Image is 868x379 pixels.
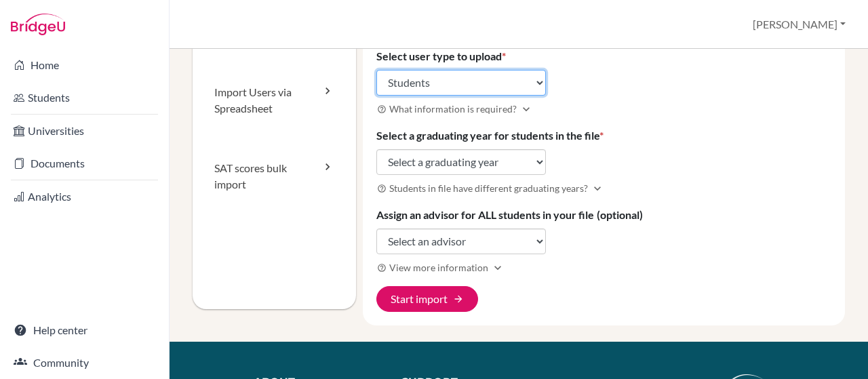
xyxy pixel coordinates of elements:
[376,101,534,117] button: What information is required?Expand more
[376,48,506,64] label: Select user type to upload
[376,207,643,223] label: Assign an advisor for ALL students in your file
[389,181,588,195] span: Students in file have different graduating years?
[377,263,387,273] i: help_outline
[3,117,166,144] a: Universities
[377,104,387,114] i: help_outline
[453,294,464,304] span: arrow_forward
[3,317,166,344] a: Help center
[376,127,604,144] label: Select a graduating year for students in the file
[377,184,387,193] i: help_outline
[376,260,505,275] button: View more informationExpand more
[3,183,166,210] a: Analytics
[3,349,166,376] a: Community
[389,102,517,116] span: What information is required?
[376,180,605,196] button: Students in file have different graduating years?Expand more
[591,182,604,195] i: Expand more
[11,14,65,35] img: Bridge-U
[389,260,488,275] span: View more information
[3,52,166,79] a: Home
[747,12,852,37] button: [PERSON_NAME]
[3,150,166,177] a: Documents
[597,208,643,221] span: (optional)
[193,138,356,214] a: SAT scores bulk import
[193,62,356,138] a: Import Users via Spreadsheet
[519,102,533,116] i: Expand more
[376,286,478,312] button: Start import
[3,84,166,111] a: Students
[491,261,505,275] i: Expand more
